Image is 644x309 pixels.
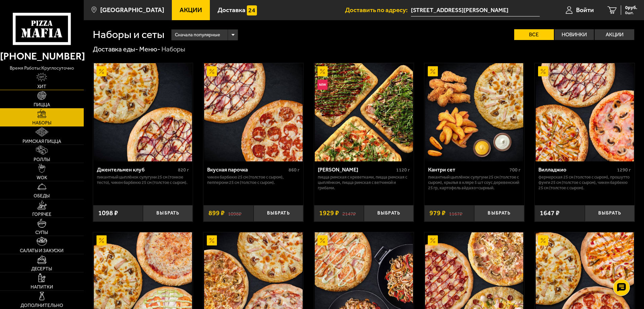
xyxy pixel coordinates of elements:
p: Фермерская 25 см (толстое с сыром), Прошутто Фунги 25 см (толстое с сыром), Чикен Барбекю 25 см (... [538,175,631,191]
span: [GEOGRAPHIC_DATA] [100,7,164,13]
img: Мама Миа [315,63,413,161]
span: Супы [35,230,48,235]
img: Кантри сет [425,63,523,161]
span: Пицца [34,103,50,107]
span: Хит [37,84,46,89]
div: Вилладжио [538,166,615,173]
span: Войти [576,7,594,13]
span: Горячее [32,212,51,217]
span: Напитки [31,285,53,289]
span: 979 ₽ [429,210,446,217]
s: 2147 ₽ [342,210,356,217]
span: Дополнительно [21,303,63,308]
img: Акционный [317,66,328,76]
img: Акционный [97,66,107,76]
span: 1098 ₽ [98,210,118,217]
span: 860 г [289,167,300,173]
span: 1120 г [396,167,410,173]
img: Новинка [317,80,328,90]
button: Выбрать [474,205,524,222]
p: Чикен Барбекю 25 см (толстое с сыром), Пепперони 25 см (толстое с сыром). [207,175,300,185]
span: 899 ₽ [209,210,225,217]
label: Акции [595,29,634,40]
span: 1290 г [617,167,631,173]
span: 1929 ₽ [319,210,339,217]
div: Кантри сет [428,166,508,173]
s: 1098 ₽ [228,210,241,217]
a: АкционныйКантри сет [424,63,524,161]
img: Акционный [428,235,438,245]
a: Доставка еды- [93,45,138,53]
span: Наборы [32,121,51,125]
div: Вкусная парочка [207,166,287,173]
s: 1167 ₽ [449,210,462,217]
a: АкционныйНовинкаМама Миа [314,63,414,161]
a: АкционныйДжентельмен клуб [93,63,193,161]
img: Вкусная парочка [204,63,302,161]
img: 15daf4d41897b9f0e9f617042186c801.svg [247,5,257,15]
span: 700 г [509,167,521,173]
span: Салаты и закуски [20,248,64,253]
div: [PERSON_NAME] [318,166,395,173]
img: Джентельмен клуб [94,63,192,161]
img: Вилладжио [536,63,634,161]
span: Доставка [218,7,245,13]
span: Роллы [34,157,50,162]
img: Акционный [428,66,438,76]
p: Пикантный цыплёнок сулугуни 25 см (толстое с сыром), крылья в кляре 5 шт соус деревенский 25 гр, ... [428,175,521,191]
button: Выбрать [143,205,193,222]
p: Пицца Римская с креветками, Пицца Римская с цыплёнком, Пицца Римская с ветчиной и грибами. [318,175,410,191]
span: Доставить по адресу: [345,7,411,13]
span: 0 руб. [625,5,637,10]
img: Акционный [317,235,328,245]
img: Акционный [97,235,107,245]
span: 0 шт. [625,11,637,15]
span: Римская пицца [23,139,61,144]
a: АкционныйВилладжио [535,63,635,161]
input: Ваш адрес доставки [411,4,540,16]
p: Пикантный цыплёнок сулугуни 25 см (тонкое тесто), Чикен Барбекю 25 см (толстое с сыром). [97,175,189,185]
span: 1647 ₽ [540,210,560,217]
img: Акционный [538,66,548,76]
span: Обеды [34,194,50,198]
img: Акционный [207,235,217,245]
span: бульвар Александра Грина, 1 [411,4,540,16]
a: Меню- [139,45,160,53]
label: Новинки [555,29,594,40]
span: 820 г [178,167,189,173]
span: Десерты [31,267,52,271]
button: Выбрать [254,205,303,222]
span: Сначала популярные [175,29,220,41]
span: Акции [180,7,202,13]
img: Акционный [538,235,548,245]
img: Акционный [207,66,217,76]
a: АкционныйВкусная парочка [203,63,303,161]
button: Выбрать [364,205,414,222]
button: Выбрать [585,205,635,222]
label: Все [514,29,554,40]
span: WOK [37,176,47,180]
div: Джентельмен клуб [97,166,177,173]
h1: Наборы и сеты [93,29,164,40]
div: Наборы [161,45,185,54]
